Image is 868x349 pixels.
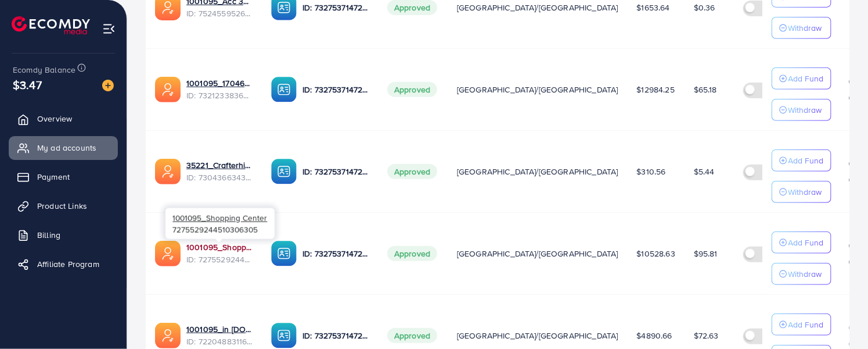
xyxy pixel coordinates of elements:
img: image [102,80,114,91]
span: Payment [37,171,70,183]
div: <span class='underline'>1001095_1704607619722</span></br>7321233836078252033 [186,77,253,101]
img: ic-ads-acc.e4c84228.svg [155,241,181,266]
p: Withdraw [788,103,822,117]
p: Withdraw [788,267,822,281]
button: Add Fund [772,67,831,90]
div: <span class='underline'>1001095_in vogue.pk_1681150971525</span></br>7220488311670947841 [186,323,253,347]
span: [GEOGRAPHIC_DATA]/[GEOGRAPHIC_DATA] [457,2,618,13]
span: $1653.64 [637,2,670,13]
a: Billing [9,223,118,247]
span: ID: 7275529244510306305 [186,254,253,265]
a: 1001095_in [DOMAIN_NAME]_1681150971525 [186,323,253,335]
p: Add Fund [788,318,824,332]
span: $12984.25 [637,84,675,95]
button: Withdraw [772,263,831,285]
img: ic-ads-acc.e4c84228.svg [155,323,181,348]
a: Affiliate Program [9,252,118,276]
button: Withdraw [772,17,831,39]
span: $72.63 [694,330,719,341]
span: [GEOGRAPHIC_DATA]/[GEOGRAPHIC_DATA] [457,166,618,177]
p: Add Fund [788,72,824,86]
span: Approved [387,328,437,343]
p: Add Fund [788,236,824,250]
p: ID: 7327537147282571265 [302,1,369,15]
img: logo [12,16,90,34]
span: Approved [387,164,437,179]
img: ic-ba-acc.ded83a64.svg [271,159,297,184]
div: 7275529244510306305 [165,208,275,239]
span: $310.56 [637,166,666,177]
span: $95.81 [694,248,718,259]
a: Overview [9,107,118,130]
a: 35221_Crafterhide ad_1700680330947 [186,159,253,171]
img: ic-ba-acc.ded83a64.svg [271,323,297,348]
button: Add Fund [772,149,831,172]
span: ID: 7321233836078252033 [186,90,253,101]
a: My ad accounts [9,136,118,159]
span: $10528.63 [637,248,675,259]
img: ic-ba-acc.ded83a64.svg [271,241,297,266]
span: Billing [37,229,60,241]
span: Overview [37,113,72,124]
span: [GEOGRAPHIC_DATA]/[GEOGRAPHIC_DATA] [457,84,618,95]
button: Withdraw [772,181,831,203]
span: ID: 7220488311670947841 [186,336,253,347]
span: My ad accounts [37,142,96,154]
button: Withdraw [772,99,831,121]
span: 1001095_Shopping Center [172,212,267,223]
p: ID: 7327537147282571265 [302,83,369,97]
img: ic-ads-acc.e4c84228.svg [155,77,181,102]
span: Product Links [37,200,87,212]
img: ic-ads-acc.e4c84228.svg [155,159,181,184]
iframe: Chat [819,297,859,340]
span: Ecomdy Balance [13,64,75,76]
span: $65.18 [694,84,717,95]
span: $4890.66 [637,330,672,341]
span: ID: 7524559526306070535 [186,8,253,19]
a: Product Links [9,194,118,218]
p: ID: 7327537147282571265 [302,247,369,261]
span: $0.36 [694,2,715,13]
span: Approved [387,82,437,97]
span: $3.47 [13,76,42,93]
a: 1001095_Shopping Center [186,241,253,253]
p: Withdraw [788,21,822,35]
div: <span class='underline'>35221_Crafterhide ad_1700680330947</span></br>7304366343393296385 [186,159,253,183]
img: ic-ba-acc.ded83a64.svg [271,77,297,102]
button: Add Fund [772,314,831,336]
span: Approved [387,246,437,261]
p: ID: 7327537147282571265 [302,165,369,179]
span: [GEOGRAPHIC_DATA]/[GEOGRAPHIC_DATA] [457,330,618,341]
a: 1001095_1704607619722 [186,77,253,89]
span: ID: 7304366343393296385 [186,172,253,183]
p: ID: 7327537147282571265 [302,329,369,343]
p: Add Fund [788,154,824,168]
img: menu [102,22,116,35]
span: [GEOGRAPHIC_DATA]/[GEOGRAPHIC_DATA] [457,248,618,259]
span: Affiliate Program [37,258,99,270]
button: Add Fund [772,232,831,254]
a: Payment [9,165,118,188]
p: Withdraw [788,185,822,199]
span: $5.44 [694,166,715,177]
